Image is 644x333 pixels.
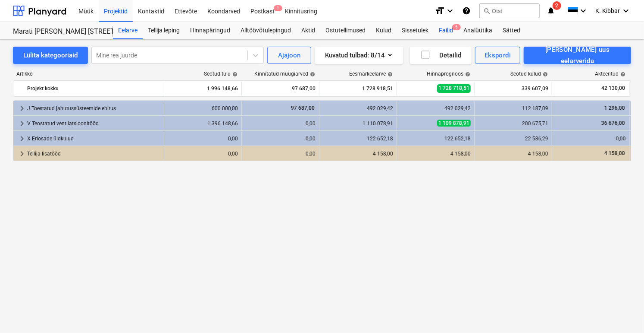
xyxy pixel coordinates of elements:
[323,151,393,157] div: 4 158,00
[17,118,27,129] span: keyboard_arrow_right
[27,101,160,115] div: J Toestatud jahutussüsteemide ehitus
[478,151,548,157] div: 4 158,00
[204,71,238,77] div: Seotud tulu
[595,71,625,77] div: Akteeritud
[437,120,471,127] span: 1 109 878,91
[245,136,316,142] div: 0,00
[168,151,238,157] div: 0,00
[168,136,238,142] div: 0,00
[296,22,320,39] a: Aktid
[601,292,644,333] iframe: Chat Widget
[185,22,235,39] a: Hinnapäringud
[524,47,631,64] button: [PERSON_NAME] uus eelarverida
[497,22,525,39] a: Sätted
[245,151,316,157] div: 0,00
[320,22,371,39] a: Ostutellimused
[13,71,164,77] div: Artikkel
[13,47,88,64] button: Lülita kategooriaid
[315,47,403,64] button: Kuvatud tulbad:8/14
[113,22,143,39] a: Eelarve
[445,6,455,16] i: keyboard_arrow_down
[458,22,497,39] a: Analüütika
[245,121,316,127] div: 0,00
[323,82,393,95] div: 1 728 918,51
[556,136,626,142] div: 0,00
[278,50,300,61] div: Ajajoon
[386,72,393,77] span: help
[420,50,461,61] div: Detailid
[478,105,548,111] div: 112 187,09
[27,117,160,130] div: V Teostatud ventilatsioonitööd
[475,47,520,64] button: Ekspordi
[478,136,548,142] div: 22 586,29
[452,24,461,30] span: 5
[325,50,393,61] div: Kuvatud tulbad : 8/14
[231,72,238,77] span: help
[17,149,27,159] span: keyboard_arrow_right
[290,105,316,111] span: 97 687,00
[435,6,445,16] i: format_size
[27,132,160,146] div: X Eriosade üldkulud
[323,121,393,127] div: 1 110 078,91
[485,50,511,61] div: Ekspordi
[601,292,644,333] div: Vestlusvidin
[349,71,393,77] div: Eesmärkeelarve
[17,103,27,114] span: keyboard_arrow_right
[245,82,316,95] div: 97 687,00
[479,3,540,18] button: Otsi
[578,6,588,16] i: keyboard_arrow_down
[400,136,471,142] div: 122 652,18
[621,6,631,16] i: keyboard_arrow_down
[595,7,620,14] span: K. Kibbar
[510,71,548,77] div: Seotud kulud
[143,22,185,39] a: Tellija leping
[483,7,490,14] span: search
[410,47,472,64] button: Detailid
[17,133,27,144] span: keyboard_arrow_right
[323,105,393,111] div: 492 029,42
[533,44,622,67] div: [PERSON_NAME] uus eelarverida
[274,5,282,11] span: 1
[23,50,78,61] div: Lülita kategooriaid
[463,72,470,77] span: help
[168,82,238,95] div: 1 996 148,66
[427,71,470,77] div: Hinnaprognoos
[13,27,103,36] div: Marati [PERSON_NAME] [STREET_ADDRESS]
[267,47,311,64] button: Ajajoon
[619,72,625,77] span: help
[371,22,397,39] a: Kulud
[323,136,393,142] div: 122 652,18
[434,22,458,39] div: Failid
[308,72,315,77] span: help
[547,6,555,16] i: notifications
[397,22,434,39] a: Sissetulek
[27,82,160,95] div: Projekt kokku
[600,85,626,92] span: 42 130,00
[600,120,626,126] span: 36 676,00
[478,82,548,95] div: 339 607,09
[235,22,296,39] a: Alltöövõtulepingud
[553,1,561,10] span: 2
[400,151,471,157] div: 4 158,00
[437,84,471,92] span: 1 728 718,51
[168,105,238,111] div: 600 000,00
[27,147,160,161] div: Tellija lisatööd
[168,121,238,127] div: 1 396 148,66
[462,6,471,16] i: Abikeskus
[400,105,471,111] div: 492 029,42
[541,72,548,77] span: help
[603,105,626,111] span: 1 296,00
[478,121,548,127] div: 200 675,71
[603,150,626,156] span: 4 158,00
[254,71,315,77] div: Kinnitatud müügiarved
